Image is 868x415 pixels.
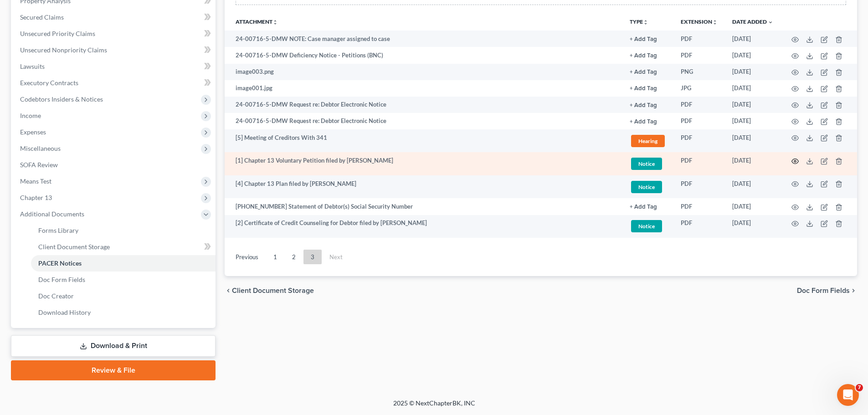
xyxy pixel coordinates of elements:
[630,100,666,109] a: + Add Tag
[837,384,859,406] iframe: Intercom live chat
[38,259,82,267] span: PACER Notices
[712,20,718,25] i: unfold_more
[175,399,694,415] div: 2025 © NextChapterBK, INC
[20,194,52,201] span: Chapter 13
[13,157,216,173] a: SOFA Review
[20,30,95,37] span: Unsecured Priority Claims
[20,144,61,152] span: Miscellaneous
[673,47,725,63] td: PDF
[673,64,725,80] td: PNG
[13,42,216,58] a: Unsecured Nonpriority Claims
[20,161,58,169] span: SOFA Review
[630,219,666,234] a: Notice
[225,198,622,215] td: [PHONE_NUMBER] Statement of Debtor(s) Social Security Number
[31,272,216,288] a: Doc Form Fields
[630,202,666,211] a: + Add Tag
[631,158,662,170] span: Notice
[725,113,781,129] td: [DATE]
[20,112,41,119] span: Income
[643,20,648,25] i: unfold_more
[725,80,781,97] td: [DATE]
[856,384,863,391] span: 7
[630,69,657,75] button: + Add Tag
[20,79,78,87] span: Executory Contracts
[285,250,303,264] a: 2
[725,64,781,80] td: [DATE]
[631,135,665,147] span: Hearing
[225,175,622,199] td: [4] Chapter 13 Plan filed by [PERSON_NAME]
[725,97,781,113] td: [DATE]
[630,67,666,76] a: + Add Tag
[225,129,622,153] td: [5] Meeting of Creditors With 341
[630,117,666,125] a: + Add Tag
[630,36,657,42] button: + Add Tag
[38,226,78,234] span: Forms Library
[31,288,216,304] a: Doc Creator
[20,95,103,103] span: Codebtors Insiders & Notices
[630,19,648,25] button: TYPEunfold_more
[725,31,781,47] td: [DATE]
[225,152,622,175] td: [1] Chapter 13 Voluntary Petition filed by [PERSON_NAME]
[11,335,216,357] a: Download & Print
[630,84,666,92] a: + Add Tag
[272,20,278,25] i: unfold_more
[31,304,216,321] a: Download History
[31,239,216,255] a: Client Document Storage
[38,276,85,283] span: Doc Form Fields
[725,175,781,199] td: [DATE]
[725,198,781,215] td: [DATE]
[630,86,657,92] button: + Add Tag
[725,215,781,238] td: [DATE]
[38,308,91,316] span: Download History
[673,97,725,113] td: PDF
[630,156,666,171] a: Notice
[303,250,322,264] a: 3
[630,102,657,108] button: + Add Tag
[673,80,725,97] td: JPG
[225,287,314,294] button: chevron_left Client Document Storage
[13,9,216,26] a: Secured Claims
[20,62,45,70] span: Lawsuits
[38,292,74,300] span: Doc Creator
[225,80,622,97] td: image001.jpg
[20,210,84,218] span: Additional Documents
[673,129,725,153] td: PDF
[797,287,857,294] button: Doc Form Fields chevron_right
[630,53,657,59] button: + Add Tag
[725,129,781,153] td: [DATE]
[630,51,666,60] a: + Add Tag
[725,47,781,63] td: [DATE]
[732,18,773,25] a: Date Added expand_more
[631,181,662,193] span: Notice
[225,113,622,129] td: 24-00716-5-DMW Request re: Debtor Electronic Notice
[225,287,232,294] i: chevron_left
[673,175,725,199] td: PDF
[673,31,725,47] td: PDF
[20,177,51,185] span: Means Test
[673,152,725,175] td: PDF
[31,222,216,239] a: Forms Library
[630,119,657,125] button: + Add Tag
[673,215,725,238] td: PDF
[225,31,622,47] td: 24-00716-5-DMW NOTE: Case manager assigned to case
[31,255,216,272] a: PACER Notices
[630,133,666,149] a: Hearing
[225,47,622,63] td: 24-00716-5-DMW Deficiency Notice - Petitions (BNC)
[225,64,622,80] td: image003.png
[13,26,216,42] a: Unsecured Priority Claims
[850,287,857,294] i: chevron_right
[236,18,278,25] a: Attachmentunfold_more
[673,198,725,215] td: PDF
[232,287,314,294] span: Client Document Storage
[11,360,216,380] a: Review & File
[13,58,216,75] a: Lawsuits
[228,250,266,264] a: Previous
[673,113,725,129] td: PDF
[38,243,110,251] span: Client Document Storage
[13,75,216,91] a: Executory Contracts
[225,97,622,113] td: 24-00716-5-DMW Request re: Debtor Electronic Notice
[630,179,666,195] a: Notice
[797,287,850,294] span: Doc Form Fields
[631,220,662,232] span: Notice
[768,20,773,25] i: expand_more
